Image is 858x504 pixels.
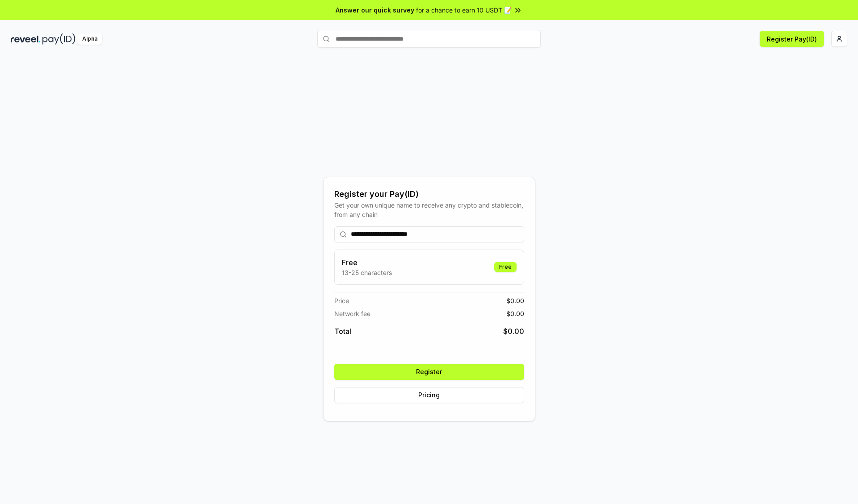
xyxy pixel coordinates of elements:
[336,5,414,15] span: Answer our quick survey
[334,188,524,200] div: Register your Pay(ID)
[334,364,524,380] button: Register
[494,262,517,272] div: Free
[506,296,524,305] span: $ 0.00
[334,296,349,305] span: Price
[342,257,392,268] h3: Free
[760,31,824,47] button: Register Pay(ID)
[334,309,370,318] span: Network fee
[342,268,392,277] p: 13-25 characters
[42,33,76,45] img: pay_id
[334,326,351,337] span: Total
[334,387,524,403] button: Pricing
[77,33,102,45] div: Alpha
[503,326,524,337] span: $ 0.00
[416,5,512,15] span: for a chance to earn 10 USDT 📝
[11,33,41,45] img: reveel_dark
[334,200,524,219] div: Get your own unique name to receive any crypto and stablecoin, from any chain
[506,309,524,318] span: $ 0.00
